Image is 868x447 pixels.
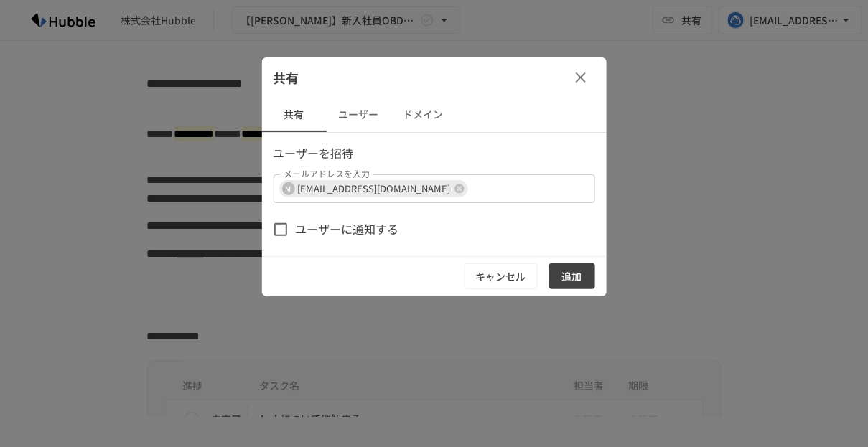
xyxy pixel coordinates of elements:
button: キャンセル [465,263,538,290]
div: 共有 [262,57,607,98]
span: [EMAIL_ADDRESS][DOMAIN_NAME] [292,180,457,197]
label: メールアドレスを入力 [284,168,370,180]
div: M [282,182,295,195]
button: 追加 [549,263,595,290]
button: ユーザー [327,98,391,132]
p: ユーザーを招待 [274,144,595,163]
span: ユーザーに通知する [296,220,399,239]
button: ドメイン [391,98,456,132]
button: 共有 [262,98,327,132]
div: M[EMAIL_ADDRESS][DOMAIN_NAME] [279,180,468,197]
